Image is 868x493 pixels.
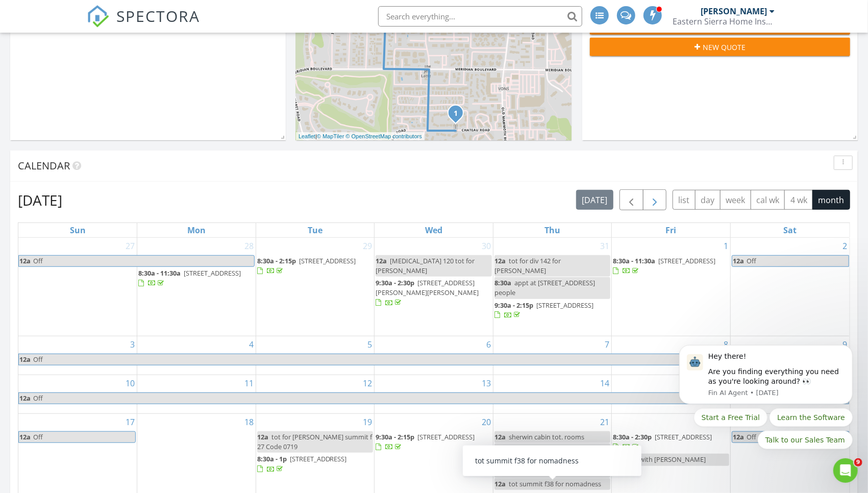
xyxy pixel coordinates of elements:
a: 8:30a - 1p [STREET_ADDRESS] [257,453,374,475]
span: [STREET_ADDRESS] [184,268,241,278]
span: [STREET_ADDRESS] [290,454,347,463]
i: 1 [454,110,458,117]
a: Go to August 12, 2025 [361,375,374,391]
button: list [673,190,696,210]
a: Go to August 7, 2025 [603,336,611,353]
span: SPECTORA [116,5,200,27]
td: Go to August 6, 2025 [375,336,493,375]
td: Go to August 10, 2025 [18,375,137,413]
td: Go to August 3, 2025 [18,336,137,375]
a: Go to July 28, 2025 [242,238,256,254]
td: Go to August 15, 2025 [612,375,731,413]
span: 12a [19,432,31,442]
a: Go to August 21, 2025 [598,414,611,430]
span: 5p [613,455,621,464]
span: 12a [376,256,387,265]
a: Go to August 18, 2025 [242,414,256,430]
span: 9:30a - 2:15p [494,301,533,310]
td: Go to August 2, 2025 [730,238,849,336]
a: 8:30a - 11:30a [STREET_ADDRESS] [138,267,255,289]
button: New Quote [590,38,850,56]
span: [STREET_ADDRESS] [417,432,475,441]
span: 9:30a - 2:15p [376,432,414,441]
span: [STREET_ADDRESS] [299,256,356,265]
td: Go to July 28, 2025 [137,238,256,336]
span: [STREET_ADDRESS] [658,256,715,265]
a: Go to August 11, 2025 [242,375,256,391]
td: Go to August 4, 2025 [137,336,256,375]
span: 8:30a - 2:30p [613,432,652,441]
a: Go to August 3, 2025 [128,336,137,353]
span: 12a [19,354,31,365]
a: 9:30a - 2:15p [STREET_ADDRESS] [376,431,492,453]
button: Next month [643,189,667,210]
span: tot div 128 for [PERSON_NAME] [509,445,604,454]
button: [DATE] [576,190,613,210]
a: Go to July 31, 2025 [598,238,611,254]
a: Go to August 17, 2025 [123,414,137,430]
a: Sunday [68,223,88,237]
td: Go to August 1, 2025 [612,238,731,336]
a: SPECTORA [87,14,200,35]
span: 12a [19,393,31,404]
a: Wednesday [423,223,444,237]
a: 8:30a - 2:15p [STREET_ADDRESS] [257,256,356,275]
button: 4 wk [784,190,813,210]
a: Go to August 20, 2025 [480,414,493,430]
a: Go to August 1, 2025 [722,238,730,254]
a: Monday [185,223,208,237]
span: sherwin cabin tot. rooms [509,432,584,441]
button: month [812,190,850,210]
td: Go to August 12, 2025 [256,375,375,413]
button: day [695,190,721,210]
span: Off [747,256,756,265]
a: 9:30a - 2:15p [STREET_ADDRESS] [494,300,611,322]
iframe: Intercom notifications message [664,290,868,465]
span: Off [33,393,43,403]
a: 8:30a - 2:30p [STREET_ADDRESS] [613,431,729,453]
button: week [720,190,751,210]
a: 8:30a - 2:30p [STREET_ADDRESS] [613,432,712,451]
span: 12a [732,256,745,266]
a: Leaflet [299,133,315,139]
span: 12a [19,256,31,266]
a: Tuesday [306,223,325,237]
td: Go to July 30, 2025 [375,238,493,336]
td: Go to August 14, 2025 [493,375,612,413]
a: Go to August 13, 2025 [480,375,493,391]
a: 9:30a - 2:15p [STREET_ADDRESS] [376,432,475,451]
a: 8:30a - 11:30a [STREET_ADDRESS] [138,268,241,287]
span: 9:30a - 2:30p [376,278,414,287]
td: Go to August 11, 2025 [137,375,256,413]
a: 8:30a - 11:30a [STREET_ADDRESS] [613,255,729,277]
a: © MapTiler [317,133,344,139]
td: Go to July 29, 2025 [256,238,375,336]
img: The Best Home Inspection Software - Spectora [87,5,109,28]
td: Go to August 13, 2025 [375,375,493,413]
a: 9:30a - 2:30p [STREET_ADDRESS][PERSON_NAME][PERSON_NAME] [376,278,479,307]
a: Go to August 5, 2025 [365,336,374,353]
span: 8:30a - 2:15p [257,256,296,265]
iframe: Intercom live chat [833,458,858,483]
div: Eastern Sierra Home Inspections [673,16,775,27]
span: 12a [494,457,506,466]
span: Off [33,432,43,441]
td: Go to August 8, 2025 [612,336,731,375]
a: Saturday [781,223,799,237]
td: Go to August 5, 2025 [256,336,375,375]
span: appt at [STREET_ADDRESS] people [494,278,595,297]
span: 8:30a - 11:30a [138,268,181,278]
a: 8:30a - 1p [STREET_ADDRESS] [257,454,347,473]
a: 8:30a - 11:30a [STREET_ADDRESS] [613,256,715,275]
a: Go to August 10, 2025 [123,375,137,391]
td: Go to July 27, 2025 [18,238,137,336]
span: 12a [494,432,506,441]
td: Go to August 7, 2025 [493,336,612,375]
a: 8:30a - 2:15p [STREET_ADDRESS] [257,255,374,277]
span: Off [33,355,43,364]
